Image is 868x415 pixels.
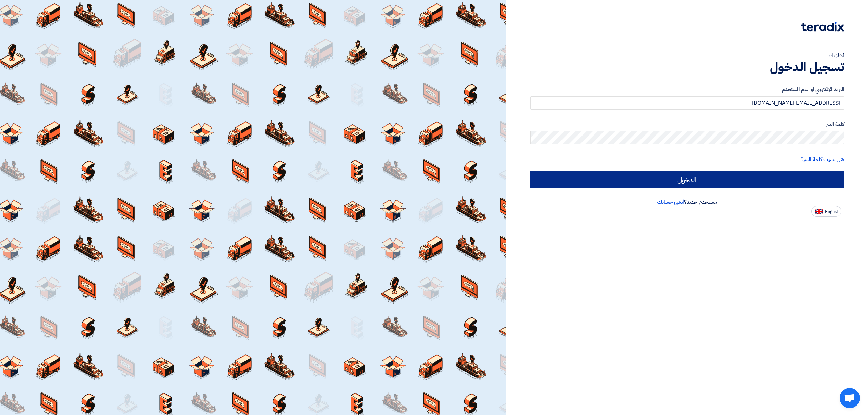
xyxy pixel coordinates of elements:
[840,388,860,408] a: Open chat
[530,171,844,188] input: الدخول
[530,51,844,60] div: أهلا بك ...
[530,60,844,75] h1: تسجيل الدخول
[530,121,844,128] label: كلمة السر
[530,96,844,110] input: أدخل بريد العمل الإلكتروني او اسم المستخدم الخاص بك ...
[815,209,823,214] img: en-US.png
[657,198,684,206] a: أنشئ حسابك
[530,198,844,206] div: مستخدم جديد؟
[825,209,839,214] span: English
[811,206,841,217] button: English
[801,22,844,32] img: Teradix logo
[801,155,844,163] a: هل نسيت كلمة السر؟
[530,86,844,94] label: البريد الإلكتروني او اسم المستخدم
